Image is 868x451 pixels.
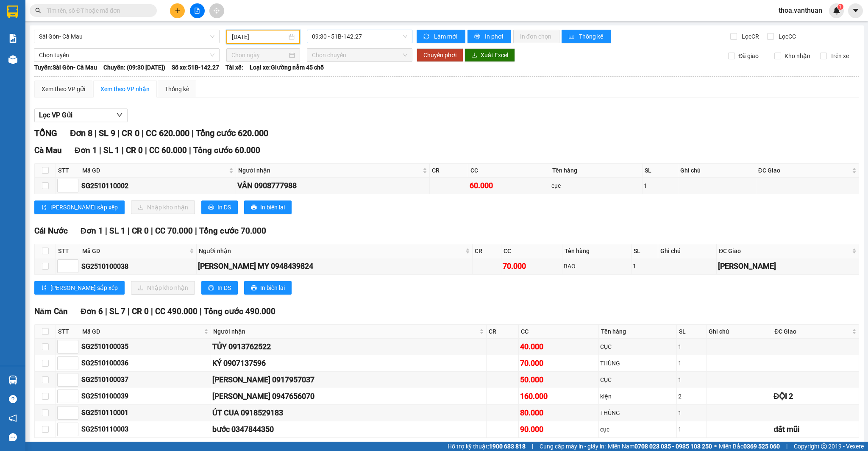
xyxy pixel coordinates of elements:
[50,283,118,292] span: [PERSON_NAME] sắp xếp
[80,421,211,438] td: SG2510110003
[189,145,191,155] span: |
[430,164,468,178] th: CR
[81,261,195,272] div: SG2510100038
[260,283,285,292] span: In biên lai
[34,109,128,122] button: Lọc VP Gửi
[201,200,238,214] button: printerIn DS
[758,166,850,175] span: ĐC Giao
[196,128,268,138] span: Tổng cước 620.000
[487,325,519,339] th: CR
[225,63,243,72] span: Tài xế:
[714,445,717,448] span: ⚪️
[80,405,211,421] td: SG2510110001
[165,84,189,94] div: Thống kê
[839,4,842,10] span: 1
[678,375,705,384] div: 1
[212,407,485,419] div: ÚT CUA 0918529183
[109,306,125,316] span: SL 7
[465,48,515,62] button: downloadXuất Excel
[105,306,107,316] span: |
[467,30,511,43] button: printerIn phơi
[149,145,187,155] span: CC 60.000
[520,407,597,419] div: 80.000
[743,443,780,450] strong: 0369 525 060
[564,262,630,271] div: BAO
[250,63,324,72] span: Loại xe: Giường nằm 45 chỗ
[600,342,675,351] div: CỤC
[34,64,97,71] b: Tuyến: Sài Gòn- Cà Mau
[217,283,231,292] span: In DS
[39,30,214,43] span: Sài Gòn- Cà Mau
[82,327,202,336] span: Mã GD
[122,128,139,138] span: CR 0
[80,355,211,372] td: SG2510100036
[81,374,209,385] div: SG2510100037
[117,128,120,138] span: |
[212,423,485,435] div: bước 0347844350
[550,164,643,178] th: Tên hàng
[103,145,120,155] span: SL 1
[95,128,97,138] span: |
[155,306,198,316] span: CC 490.000
[208,204,214,211] span: printer
[772,5,829,16] span: thoa.vanthuan
[312,49,407,61] span: Chọn chuyến
[212,341,485,353] div: TỦY 0913762522
[195,226,197,236] span: |
[34,281,125,295] button: sort-ascending[PERSON_NAME] sắp xếp
[8,55,17,64] img: warehouse-icon
[34,128,57,138] span: TỔNG
[9,433,17,441] span: message
[201,281,238,295] button: printerIn DS
[204,306,275,316] span: Tổng cước 490.000
[81,358,209,368] div: SG2510100036
[540,442,606,451] span: Cung cấp máy in - giấy in:
[232,32,287,42] input: 11/10/2025
[214,8,220,14] span: aim
[738,32,760,41] span: Lọc CR
[56,244,80,258] th: STT
[677,325,707,339] th: SL
[632,244,658,258] th: SL
[773,390,857,402] div: ĐỘI 2
[9,414,17,422] span: notification
[132,306,149,316] span: CR 0
[481,50,508,60] span: Xuất Excel
[827,51,852,61] span: Trên xe
[678,342,705,351] div: 1
[489,443,526,450] strong: 1900 633 818
[532,442,533,451] span: |
[417,48,463,62] button: Chuyển phơi
[775,32,797,41] span: Lọc CC
[519,325,599,339] th: CC
[81,341,209,352] div: SG2510100035
[199,226,266,236] span: Tổng cước 70.000
[100,84,150,94] div: Xem theo VP nhận
[103,63,165,72] span: Chuyến: (09:30 [DATE])
[520,374,597,386] div: 50.000
[151,226,153,236] span: |
[198,260,471,272] div: [PERSON_NAME] MY 0948439824
[192,128,194,138] span: |
[212,374,485,386] div: [PERSON_NAME] 0917957037
[773,423,857,435] div: đất mũi
[8,34,17,43] img: solution-icon
[312,30,407,43] span: 09:30 - 51B-142.27
[848,3,863,18] button: caret-down
[719,246,850,256] span: ĐC Giao
[473,244,501,258] th: CR
[208,285,214,292] span: printer
[80,388,211,405] td: SG2510100039
[7,6,18,18] img: logo-vxr
[81,391,209,401] div: SG2510100039
[678,359,705,368] div: 1
[471,52,477,59] span: download
[707,325,772,339] th: Ghi chú
[643,164,678,178] th: SL
[658,244,717,258] th: Ghi chú
[99,145,101,155] span: |
[474,33,481,40] span: printer
[513,30,559,43] button: In đơn chọn
[434,32,459,41] span: Làm mới
[217,203,231,212] span: In DS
